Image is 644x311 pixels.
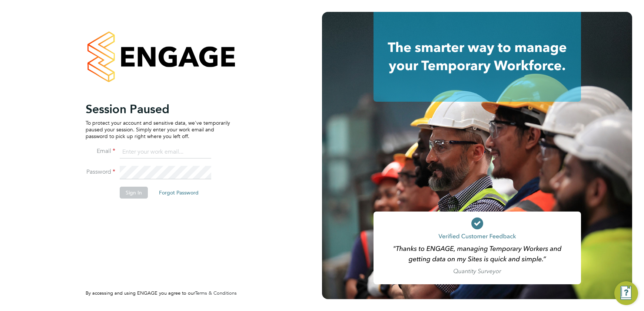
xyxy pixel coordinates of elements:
a: Terms & Conditions [195,290,237,296]
input: Enter your work email... [120,145,211,159]
p: To protect your account and sensitive data, we've temporarily paused your session. Simply enter y... [86,120,230,140]
span: By accessing and using ENGAGE you agree to our [86,290,237,296]
button: Forgot Password [153,187,205,199]
h2: Session Paused [86,102,230,117]
label: Email [86,147,115,155]
button: Engage Resource Center [614,281,638,305]
label: Password [86,168,115,176]
button: Sign In [120,187,148,199]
